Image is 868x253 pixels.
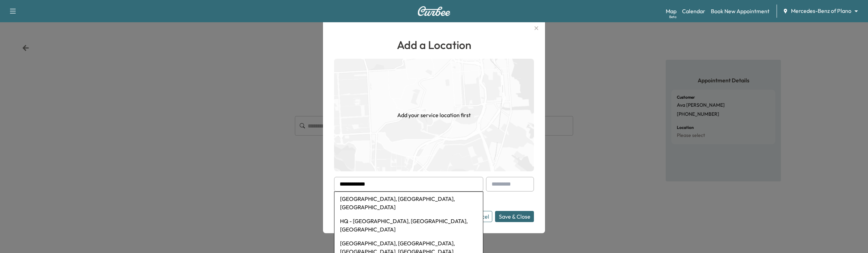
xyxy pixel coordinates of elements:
span: Mercedes-Benz of Plano [791,7,851,15]
h1: Add your service location first [397,111,471,119]
img: Curbee Logo [417,6,451,16]
a: MapBeta [666,7,676,15]
button: Save & Close [495,211,534,222]
div: Beta [669,14,676,19]
a: Calendar [682,7,705,15]
a: Book New Appointment [711,7,769,15]
h1: Add a Location [334,36,534,53]
img: empty-map-CL6vilOE.png [334,59,534,171]
li: HQ - [GEOGRAPHIC_DATA], [GEOGRAPHIC_DATA], [GEOGRAPHIC_DATA] [334,214,483,236]
li: [GEOGRAPHIC_DATA], [GEOGRAPHIC_DATA], [GEOGRAPHIC_DATA] [334,192,483,214]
